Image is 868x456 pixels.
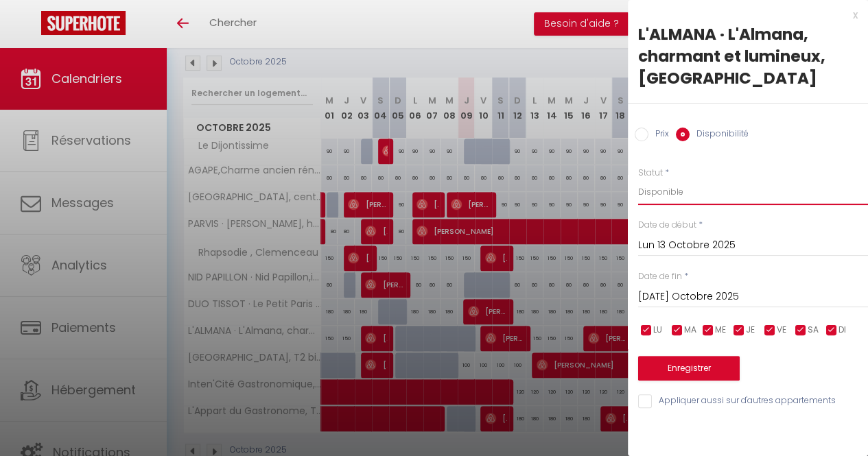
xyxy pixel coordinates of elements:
[638,270,682,283] label: Date de fin
[638,219,696,232] label: Date de début
[628,7,858,23] div: x
[746,324,755,337] span: JE
[777,324,786,337] span: VE
[684,324,696,337] span: MA
[808,324,819,337] span: SA
[690,128,749,143] label: Disponibilité
[838,324,846,337] span: DI
[648,128,669,143] label: Prix
[653,324,662,337] span: LU
[638,23,858,89] div: L'ALMANA · L'Almana, charmant et lumineux, [GEOGRAPHIC_DATA]
[638,167,663,180] label: Statut
[715,324,726,337] span: ME
[638,356,740,381] button: Enregistrer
